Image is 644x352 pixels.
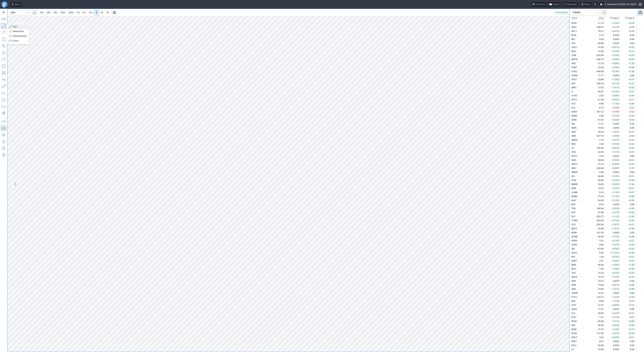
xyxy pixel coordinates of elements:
span: 0.00 [613,42,618,44]
td: 57.83 [592,45,604,49]
span: GRAB [571,114,577,117]
span: Change $ [625,16,634,20]
span: % [618,86,619,89]
span: SKYT [571,30,577,32]
span: NXPI [571,167,576,169]
button: Search [25,10,30,15]
button: Range [112,10,117,15]
span: % [618,119,619,121]
span: +2.46 [612,58,618,61]
div: Line [7,23,29,44]
button: Polygon [1,63,6,69]
button: portfolio-watchlist-select [571,10,600,15]
span: Share [584,3,590,6]
td: 38.57 [592,89,604,93]
button: Toggle dark mode [593,2,598,7]
div: Ticker [571,16,577,20]
span: +1.49 [629,183,634,185]
p: +1.51 (0.23%) [555,12,568,14]
span: % [618,131,619,133]
span: -4.39 [612,106,618,109]
a: 15M [59,10,67,15]
span: +2.40 [612,179,618,181]
span: 0.00 [613,34,618,36]
span: % [618,102,619,105]
span: MQ [571,38,575,40]
span: % [618,183,619,185]
span: % [618,179,619,181]
td: 61.87 [592,118,604,122]
span: 5M [53,11,57,14]
button: Layout [548,2,561,7]
td: 27.48 [592,98,604,102]
span: % [618,50,619,53]
span: VITL [571,42,576,44]
a: 30M [67,10,75,15]
span: 2H [83,11,86,14]
span: Vertical line [13,30,26,33]
span: 0.00 [613,155,618,157]
button: Portfolio watchlist [638,10,643,15]
td: 16.30 [592,49,604,53]
span: +0.09 [629,30,634,32]
td: 23.50 [592,65,604,69]
span: CELH [571,46,577,49]
span: % [618,163,619,165]
span: 30M [68,11,73,14]
a: 4H [88,10,94,15]
td: 6.73 [592,106,604,110]
span: % [618,42,619,44]
span: % [618,34,619,36]
span: +2.00 [612,94,618,97]
span: +1.18 [612,195,618,198]
span: +2.09 [612,66,618,69]
span: % [618,30,619,32]
span: APP [571,82,575,85]
span: +1.20 [612,22,618,24]
td: 17.71 [592,73,604,77]
span: +0.47 [612,30,618,32]
span: -0.54 [629,135,634,137]
span: 15M [60,11,65,14]
span: UPST [571,78,577,81]
span: 0.00 [630,42,634,44]
td: 5.38 [592,170,604,174]
td: 53.85 [592,182,604,186]
span: Full screen [567,3,577,6]
span: % [618,62,619,65]
span: +1.17 [612,151,618,153]
span: % [618,98,619,101]
span: BMNR [571,183,577,185]
span: U [571,90,573,93]
button: Drawing mode: Single [1,119,6,124]
span: AMPL [571,127,577,129]
span: +0.22 [629,139,634,141]
span: % [618,54,619,57]
a: 5M [52,10,59,15]
td: 17.65 [592,85,604,89]
td: 6.85 [592,102,604,106]
span: +2.85 [612,183,618,185]
span: +0.11 [629,98,634,101]
button: Full screen [562,2,578,7]
span: +1.15 [612,191,618,194]
td: 2.55 [592,93,604,98]
span: +3.01 [612,139,618,141]
button: Remove all autosaved drawings [1,152,6,158]
span: LAC [571,106,575,109]
span: % [618,110,619,113]
span: +0.09 [629,114,634,117]
span: % [618,90,619,93]
span: STM [571,179,576,181]
button: Ideas [10,2,21,7]
span: TUYA [571,94,577,97]
span: CAVA [571,119,577,121]
span: BLZE [571,34,576,36]
td: 21.13 [592,21,604,25]
td: 41.79 [592,61,604,65]
button: Interval [32,10,37,15]
span: +0.40 [612,98,618,101]
span: % [618,127,619,129]
span: 0.00 [630,123,634,125]
span: 1M [40,11,43,14]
